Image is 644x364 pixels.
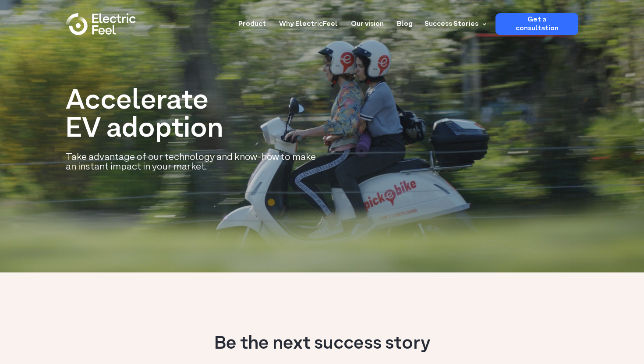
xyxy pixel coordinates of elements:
[397,13,413,29] a: Blog
[425,19,478,29] div: Success Stories
[66,152,318,172] h2: Take advantage of our technology and know-how to make an instant impact in your market.
[419,13,489,35] div: Success Stories
[238,13,266,29] a: Product
[279,13,338,29] a: Why ElectricFeel
[586,306,632,352] iframe: Chatbot
[33,35,75,51] input: Submit
[351,13,384,29] a: Our vision
[495,13,578,35] a: Get a consultation
[66,88,318,144] h1: Accelerate EV adoption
